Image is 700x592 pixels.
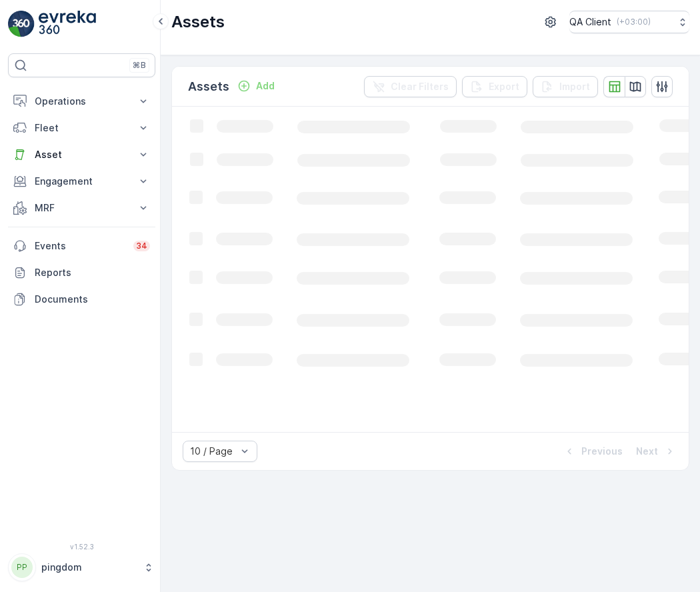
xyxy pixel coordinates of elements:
[133,60,146,71] p: ⌘B
[8,543,155,551] span: v 1.52.3
[39,11,96,37] img: logo_light-DOdMpM7g.png
[636,445,658,458] p: Next
[561,443,624,459] button: Previous
[35,95,129,108] p: Operations
[35,148,129,161] p: Asset
[41,561,137,574] p: pingdom
[569,11,689,33] button: QA Client(+03:00)
[8,141,155,168] button: Asset
[136,241,147,251] p: 34
[171,11,225,33] p: Assets
[8,11,35,37] img: logo
[188,77,229,96] p: Assets
[8,88,155,115] button: Operations
[35,201,129,215] p: MRF
[35,266,150,279] p: Reports
[391,80,449,93] p: Clear Filters
[35,175,129,188] p: Engagement
[489,80,519,93] p: Export
[364,76,457,97] button: Clear Filters
[232,78,280,94] button: Add
[569,15,611,29] p: QA Client
[35,121,129,135] p: Fleet
[256,79,275,93] p: Add
[8,115,155,141] button: Fleet
[559,80,590,93] p: Import
[35,239,125,253] p: Events
[635,443,678,459] button: Next
[617,17,651,27] p: ( +03:00 )
[35,293,150,306] p: Documents
[581,445,623,458] p: Previous
[8,553,155,581] button: PPpingdom
[533,76,598,97] button: Import
[8,286,155,313] a: Documents
[8,168,155,195] button: Engagement
[8,259,155,286] a: Reports
[462,76,527,97] button: Export
[8,195,155,221] button: MRF
[8,233,155,259] a: Events34
[11,557,33,578] div: PP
